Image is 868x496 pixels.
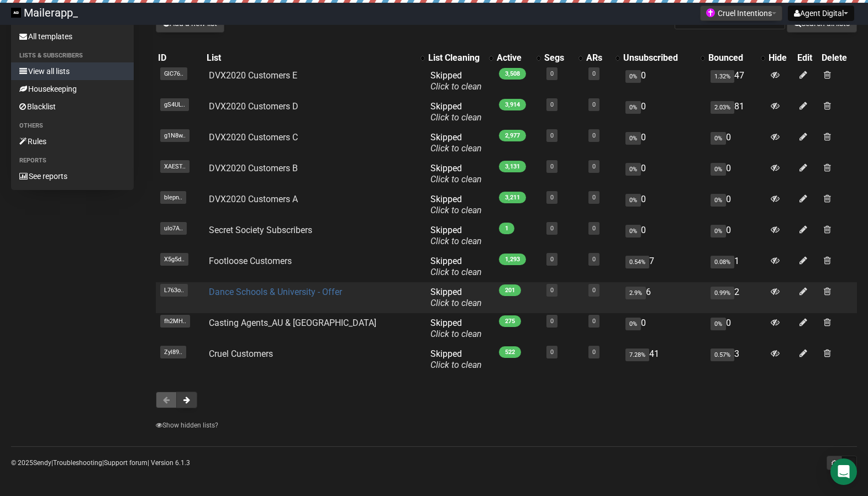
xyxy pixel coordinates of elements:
[550,256,554,263] a: 0
[426,50,495,66] th: List Cleaning: No sort applied, activate to apply an ascending sort
[104,459,148,467] a: Support forum
[625,70,641,83] span: 0%
[706,128,766,159] td: 0
[428,52,483,64] div: List Cleaning
[625,256,649,268] span: 0.54%
[592,287,596,294] a: 0
[592,318,596,325] a: 0
[160,346,186,358] span: Zyl89..
[625,132,641,145] span: 0%
[708,52,755,64] div: Bounced
[430,287,482,308] span: Skipped
[592,194,596,201] a: 0
[625,101,641,114] span: 0%
[11,119,134,133] li: Others
[430,174,482,184] a: Click to clean
[499,254,526,265] span: 1,293
[592,349,596,356] a: 0
[830,458,857,485] div: Open Intercom Messenger
[766,50,795,66] th: Hide: No sort applied, sorting is disabled
[544,52,572,64] div: Segs
[592,132,596,139] a: 0
[11,457,190,469] p: © 2025 | | | Version 6.1.3
[430,225,482,246] span: Skipped
[430,81,482,92] a: Click to clean
[430,132,482,154] span: Skipped
[711,349,734,361] span: 0.57%
[621,97,707,128] td: 0
[592,163,596,170] a: 0
[430,329,482,339] a: Click to clean
[788,6,854,21] button: Agent Digital
[706,66,766,97] td: 47
[430,205,482,215] a: Click to clean
[204,50,426,66] th: List: No sort applied, activate to apply an ascending sort
[499,130,526,141] span: 2,977
[499,315,521,327] span: 275
[621,282,707,313] td: 6
[819,50,857,66] th: Delete: No sort applied, sorting is disabled
[621,128,707,159] td: 0
[706,189,766,220] td: 0
[430,318,482,339] span: Skipped
[160,98,189,111] span: gS4UL..
[550,318,554,325] a: 0
[822,52,855,64] div: Delete
[430,143,482,154] a: Click to clean
[706,344,766,375] td: 3
[499,99,526,110] span: 3,914
[625,287,646,299] span: 2.9%
[430,236,482,246] a: Click to clean
[11,98,134,115] a: Blacklist
[706,251,766,282] td: 1
[430,256,482,277] span: Skipped
[495,50,543,66] th: Active: No sort applied, activate to apply an ascending sort
[711,256,734,268] span: 0.08%
[625,194,641,207] span: 0%
[584,50,621,66] th: ARs: No sort applied, activate to apply an ascending sort
[430,70,482,92] span: Skipped
[625,318,641,330] span: 0%
[11,28,134,45] a: All templates
[625,349,649,361] span: 7.28%
[550,225,554,232] a: 0
[209,132,298,143] a: DVX2020 Customers C
[11,8,21,18] img: 7b5e8b444fb4798cddbc54c6b8f2684e
[711,225,726,238] span: 0%
[160,191,186,204] span: bIepn..
[711,318,726,330] span: 0%
[156,421,218,429] a: Show hidden lists?
[209,225,312,235] a: Secret Society Subscribers
[711,70,734,83] span: 1.32%
[11,49,134,62] li: Lists & subscribers
[499,284,521,296] span: 201
[33,459,51,467] a: Sendy
[156,50,204,66] th: ID: No sort applied, sorting is disabled
[158,52,202,64] div: ID
[550,194,554,201] a: 0
[621,189,707,220] td: 0
[621,251,707,282] td: 7
[209,163,298,173] a: DVX2020 Customers B
[706,50,766,66] th: Bounced: No sort applied, activate to apply an ascending sort
[430,194,482,215] span: Skipped
[160,67,187,80] span: GlC76..
[550,101,554,108] a: 0
[550,287,554,294] a: 0
[207,52,415,64] div: List
[160,222,187,235] span: uIo7A..
[430,298,482,308] a: Click to clean
[160,129,190,142] span: g1N8w..
[711,194,726,207] span: 0%
[706,220,766,251] td: 0
[592,225,596,232] a: 0
[621,159,707,189] td: 0
[550,349,554,356] a: 0
[550,70,554,77] a: 0
[625,225,641,238] span: 0%
[621,313,707,344] td: 0
[160,253,188,266] span: X5g5d..
[11,80,134,98] a: Housekeeping
[797,52,817,64] div: Edit
[499,68,526,80] span: 3,508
